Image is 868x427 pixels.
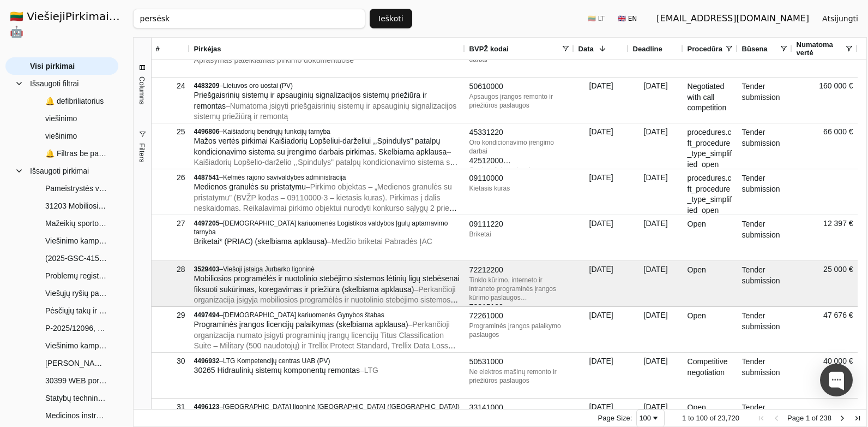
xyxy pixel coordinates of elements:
div: Negotiated with call competition [683,78,738,123]
span: 1 [806,414,810,422]
div: [DATE] [629,78,683,123]
span: Medienos granulės su pristatymu [194,182,306,191]
span: Kaišiadorių bendrųjų funkcijų tarnyba [223,128,330,135]
span: Filters [138,143,146,162]
span: Page [787,414,804,422]
div: 29 [156,307,185,323]
div: – [194,219,461,236]
span: 100 [696,414,708,422]
span: Viešoji įstaiga Jurbarko ligoninė [223,265,315,273]
span: Kelmės rajono savivaldybės administracija [223,174,346,181]
div: 40 000 € [792,353,858,398]
span: Išsaugoti filtrai [30,75,79,92]
span: to [688,414,694,422]
div: Previous Page [772,414,781,423]
div: [EMAIL_ADDRESS][DOMAIN_NAME] [656,12,809,25]
div: [DATE] [574,123,629,169]
div: [DATE] [629,261,683,306]
div: Ne elektros mašinų remonto ir priežiūros paslaugos [469,367,570,385]
div: 42512000 [469,156,570,167]
div: First Page [757,414,765,423]
div: – [194,357,461,365]
div: Tender submission [738,123,792,169]
span: 4487541 [194,174,220,181]
div: [DATE] [574,169,629,215]
div: 27 [156,216,185,232]
span: of [812,414,818,422]
div: 47 676 € [792,307,858,352]
span: 23,720 [718,414,739,422]
span: Programinės įrangos licencijų palaikymas (skelbiama apklausa) [194,320,408,329]
div: 100 [639,414,651,422]
div: [DATE] [574,215,629,260]
span: Viešųjų ryšių paslaugos [45,285,107,301]
div: 28 [156,262,185,277]
div: Apsaugos įrangos remonto ir priežiūros paslaugos [469,92,570,110]
div: Open [683,307,738,352]
div: – [194,402,461,411]
span: viešinimo [45,110,77,127]
span: (2025-GSC-415) Personalo valdymo sistemos nuomos ir kitos paslaugos [45,250,107,266]
span: Numatoma vertė [797,40,845,57]
div: 72261000 [469,311,570,322]
span: Mažeikių sporto ir pramogų centro Sedos g. 55, Mažeikiuose statybos valdymo, įskaitant statybos t... [45,215,107,232]
span: 30265 Hidraulinių sistemų komponentų remontas [194,366,360,375]
div: Programinės įrangos palaikymo paslaugos [469,322,570,339]
div: Oro kondicionavimo įranga [469,166,570,175]
div: – [194,265,461,274]
div: Tender submission [738,78,792,123]
div: [DATE] [629,123,683,169]
div: – [194,127,461,136]
button: Ieškoti [370,9,412,28]
span: viešinimo [45,128,77,144]
span: – Perkančioji organizacija numato įsigyti programinių įrangų licencijų Titus Classification Suite... [194,320,456,371]
span: Deadline [633,45,662,53]
span: P-2025/12096, Mokslo paskirties modulinio pastato (gaminio) lopšelio-darželio Nidos g. 2A, Dercek... [45,320,107,336]
div: Open [683,261,738,306]
div: [DATE] [574,261,629,306]
div: 72315100 [469,302,570,313]
div: 160 000 € [792,78,858,123]
div: 25 [156,124,185,140]
div: [DATE] [629,353,683,398]
span: 4497494 [194,311,220,319]
div: [DATE] [629,169,683,215]
span: 30399 WEB portalų programavimo ir konsultavimo paslaugos [45,372,107,389]
div: 72212200 [469,265,570,276]
span: Pameistrystės viešinimo Lietuvoje komunikacijos strategijos įgyvendinimas [45,180,107,197]
div: 31 [156,399,185,415]
div: 66 000 € [792,123,858,169]
div: 45331220 [469,127,570,138]
span: Problemų registravimo ir administravimo informacinės sistemos sukūrimo, įdiegimo, palaikymo ir ap... [45,268,107,284]
span: 🔔 defibriliatorius [45,93,104,109]
span: – Medžio briketai Pabradės ĮAC [327,237,432,246]
span: Pirkėjas [194,45,221,53]
div: 25 000 € [792,261,858,306]
span: 4496123 [194,403,220,411]
div: 09111220 [469,219,570,230]
span: Mobiliosios programėlės ir nuotolinio stebėjimo sistemos lėtinių ligų stebėsenai fiksuoti sukūrim... [194,274,460,294]
div: [DATE] [574,78,629,123]
div: Tinklo kūrimo, interneto ir intraneto programinės įrangos kūrimo paslaugos [469,276,570,302]
span: 31203 Mobiliosios programėlės, interneto svetainės ir interneto parduotuvės sukūrimas su vystymo ... [45,198,107,214]
div: Tender submission [738,261,792,306]
span: LTG Kompetencijų centras UAB (PV) [223,357,330,365]
div: Tender submission [738,169,792,215]
div: Briketai [469,230,570,239]
div: 33141000 [469,402,570,413]
span: 1 [682,414,686,422]
div: Open [683,215,738,260]
span: Visi pirkimai [30,58,75,74]
div: Tender submission [738,215,792,260]
div: Oro kondicionavimo įrengimo darbai [469,138,570,156]
div: [DATE] [574,307,629,352]
span: Priešgaisrinių sistemų ir apsauginių signalizacijos sistemų priežiūra ir remontas [194,91,427,110]
div: procedures.cft_procedure_type_simplified_open [683,169,738,215]
span: Medicinos instrumentų pirkimas I (10744) [45,407,107,424]
div: – [194,311,461,319]
span: Pėsčiųjų takų ir automobilių stovėjimo aikštelių sutvarkymo darbai. [45,303,107,319]
div: Competitive negotiation [683,353,738,398]
div: 30 [156,353,185,369]
span: Columns [138,76,146,104]
span: – LTG [360,366,378,375]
